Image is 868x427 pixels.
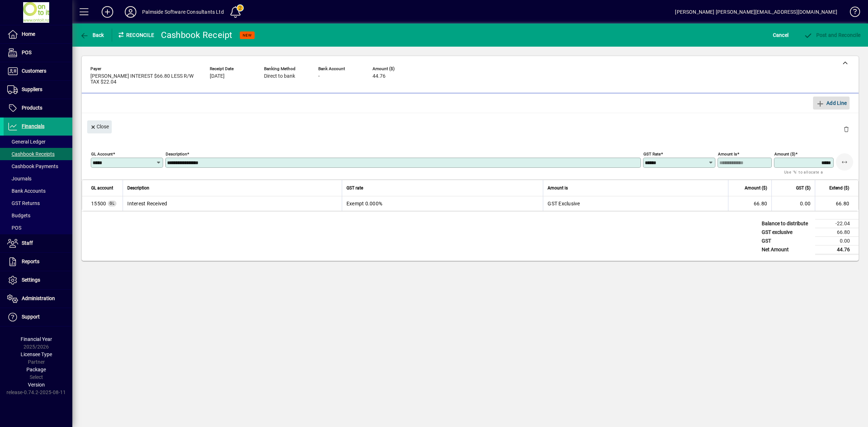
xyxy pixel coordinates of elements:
[342,196,543,211] td: Exempt 0.000%
[22,314,40,320] span: Support
[4,185,72,197] a: Bank Accounts
[4,222,72,234] a: POS
[4,290,72,308] a: Administration
[243,33,252,38] span: NEW
[21,351,52,357] span: Licensee Type
[22,259,39,264] span: Reports
[7,139,46,145] span: General Ledger
[7,176,31,182] span: Journals
[675,6,837,18] div: [PERSON_NAME] [PERSON_NAME][EMAIL_ADDRESS][DOMAIN_NAME]
[4,308,72,326] a: Support
[22,31,35,37] span: Home
[758,228,815,236] td: GST exclusive
[96,5,119,18] button: Add
[22,68,46,74] span: Customers
[4,172,72,185] a: Journals
[4,44,72,62] a: POS
[26,367,46,372] span: Package
[758,245,815,254] td: Net Amount
[346,184,363,192] span: GST rate
[813,97,850,110] button: Add Line
[72,29,112,42] app-page-header-button: Back
[643,151,661,157] mat-label: GST rate
[91,151,113,157] mat-label: GL Account
[774,151,795,157] mat-label: Amount ($)
[4,197,72,209] a: GST Returns
[796,184,810,192] span: GST ($)
[836,153,853,171] button: Apply remaining balance
[112,29,156,41] div: Reconcile
[7,225,21,231] span: POS
[119,5,142,18] button: Profile
[110,201,115,205] span: GL
[784,168,828,183] mat-hint: Use '%' to allocate a percentage
[22,295,55,301] span: Administration
[7,163,58,169] span: Cashbook Payments
[4,148,72,160] a: Cashbook Receipts
[85,123,114,130] app-page-header-button: Close
[21,336,52,342] span: Financial Year
[91,200,106,207] span: Interest Received
[7,200,40,206] span: GST Returns
[80,32,104,38] span: Back
[758,219,815,228] td: Balance to distribute
[815,245,859,254] td: 44.76
[802,29,862,42] button: Post and Reconcile
[543,196,728,211] td: GST Exclusive
[728,196,771,211] td: 66.80
[758,236,815,245] td: GST
[22,86,42,92] span: Suppliers
[815,228,859,236] td: 66.80
[22,105,42,111] span: Products
[816,97,847,109] span: Add Line
[4,253,72,271] a: Reports
[4,271,72,289] a: Settings
[127,184,149,192] span: Description
[4,25,72,43] a: Home
[4,136,72,148] a: General Ledger
[22,240,33,246] span: Staff
[838,125,855,132] app-page-header-button: Delete
[7,151,55,157] span: Cashbook Receipts
[4,81,72,99] a: Suppliers
[745,184,767,192] span: Amount ($)
[815,236,859,245] td: 0.00
[844,1,859,25] a: Knowledge Base
[829,184,849,192] span: Extend ($)
[166,151,187,157] mat-label: Description
[7,213,30,218] span: Budgets
[22,277,40,283] span: Settings
[548,184,568,192] span: Amount is
[87,120,112,133] button: Close
[4,160,72,172] a: Cashbook Payments
[123,196,342,211] td: Interest Received
[22,50,31,55] span: POS
[91,184,113,192] span: GL account
[815,219,859,228] td: -22.04
[4,99,72,117] a: Products
[7,188,46,194] span: Bank Accounts
[771,196,815,211] td: 0.00
[161,29,233,41] div: Cashbook Receipt
[78,29,106,42] button: Back
[718,151,737,157] mat-label: Amount is
[804,32,860,38] span: Post and Reconcile
[4,234,72,252] a: Staff
[773,29,789,41] span: Cancel
[142,6,224,18] div: Palmside Software Consultants Ltd
[4,62,72,80] a: Customers
[22,123,44,129] span: Financials
[4,209,72,222] a: Budgets
[838,120,855,138] button: Delete
[815,196,858,211] td: 66.80
[28,382,45,388] span: Version
[90,121,109,133] span: Close
[771,29,791,42] button: Cancel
